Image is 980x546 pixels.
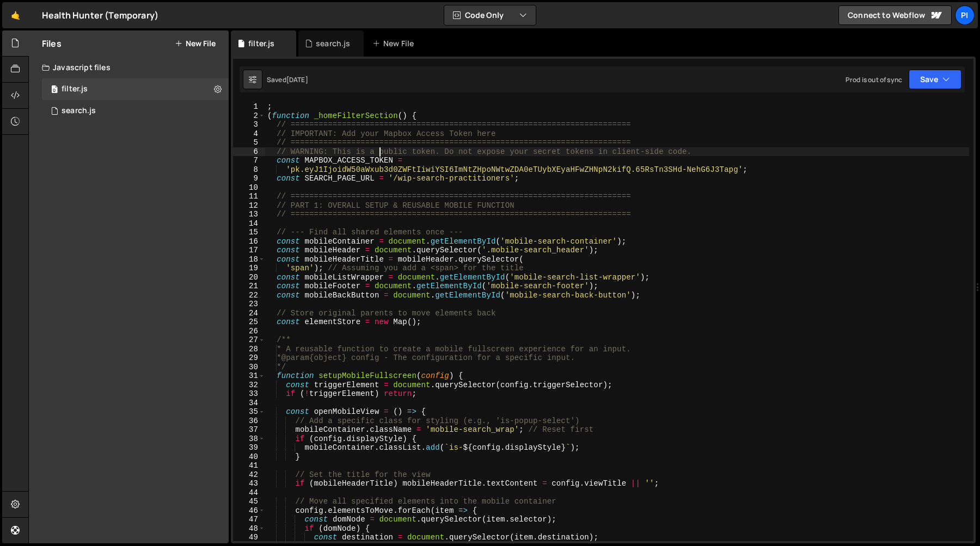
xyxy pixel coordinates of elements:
div: 40 [233,452,265,462]
div: search.js [316,38,350,49]
div: 16494/45041.js [42,100,229,122]
div: 45 [233,497,265,506]
div: search.js [62,106,96,116]
button: New File [175,39,216,48]
div: 12 [233,201,265,210]
div: 3 [233,120,265,129]
div: 42 [233,470,265,480]
a: Pi [955,5,975,25]
div: 16494/44708.js [42,78,229,100]
div: 48 [233,524,265,533]
div: 25 [233,318,265,327]
div: 4 [233,129,265,139]
div: 1 [233,102,265,111]
a: Connect to Webflow [838,5,952,25]
div: 43 [233,479,265,488]
div: 27 [233,336,265,345]
div: 8 [233,165,265,175]
div: 6 [233,147,265,157]
div: Javascript files [29,57,229,78]
div: 23 [233,300,265,309]
div: 22 [233,291,265,300]
a: 🤙 [2,2,29,28]
div: 20 [233,273,265,282]
h2: Files [42,38,62,49]
div: 9 [233,174,265,183]
div: 38 [233,435,265,444]
div: 18 [233,255,265,264]
div: 41 [233,461,265,470]
div: 49 [233,533,265,542]
div: 15 [233,228,265,237]
div: 44 [233,488,265,498]
div: 37 [233,425,265,435]
div: 29 [233,353,265,363]
div: [DATE] [286,75,308,84]
div: 17 [233,246,265,255]
button: Save [909,70,961,89]
div: 30 [233,363,265,372]
div: Health Hunter (Temporary) [42,9,158,22]
div: 19 [233,264,265,273]
div: 47 [233,515,265,524]
div: filter.js [248,38,274,49]
div: 28 [233,345,265,354]
div: 11 [233,192,265,201]
div: 46 [233,506,265,516]
div: 13 [233,210,265,219]
div: 2 [233,111,265,121]
div: filter.js [62,84,88,94]
div: 36 [233,417,265,426]
div: 16 [233,237,265,246]
div: 5 [233,138,265,147]
div: 26 [233,327,265,336]
div: New File [372,38,418,49]
button: Code Only [444,5,536,25]
div: 7 [233,156,265,165]
div: Prod is out of sync [846,75,902,84]
div: 34 [233,399,265,408]
div: 31 [233,371,265,381]
span: 0 [51,86,58,95]
div: 24 [233,309,265,318]
div: 10 [233,183,265,193]
div: 32 [233,381,265,390]
div: 39 [233,443,265,452]
div: 14 [233,219,265,228]
div: Saved [267,75,308,84]
div: 21 [233,282,265,291]
div: 35 [233,407,265,417]
div: 33 [233,389,265,399]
